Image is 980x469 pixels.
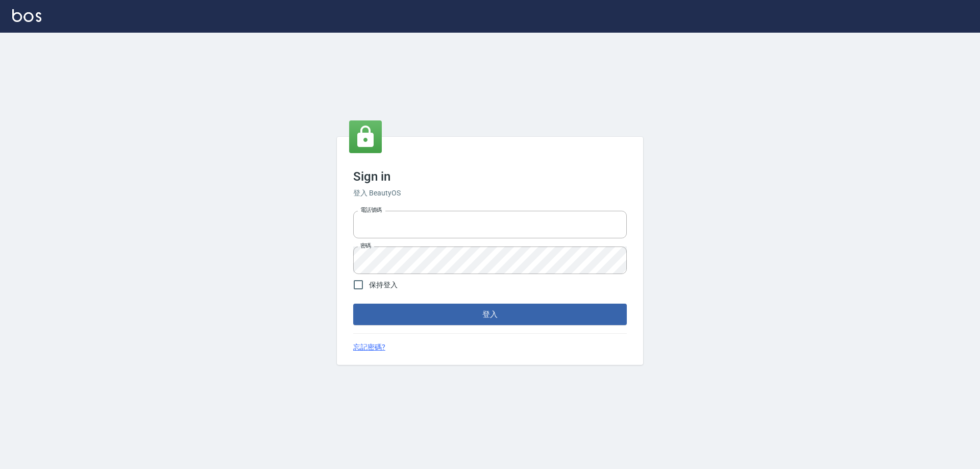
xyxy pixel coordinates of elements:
[353,169,627,184] h3: Sign in
[353,188,627,199] h6: 登入 BeautyOS
[369,280,398,290] span: 保持登入
[360,242,371,250] label: 密碼
[353,342,385,353] a: 忘記密碼?
[360,206,382,214] label: 電話號碼
[353,304,627,325] button: 登入
[12,9,41,22] img: Logo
